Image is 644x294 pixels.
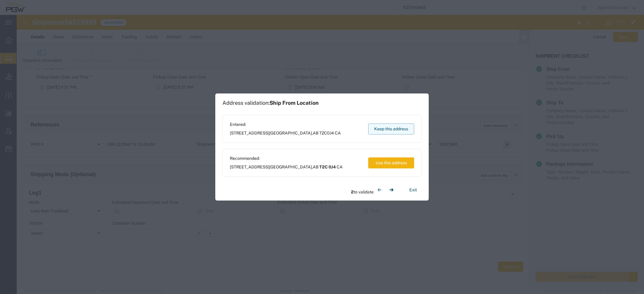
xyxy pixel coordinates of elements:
[313,165,318,169] span: AB
[230,155,343,162] span: Recommended:
[230,164,343,170] span: [STREET_ADDRESS] ,
[269,165,312,169] span: [GEOGRAPHIC_DATA]
[270,100,319,106] span: Ship From Location
[337,165,343,169] span: CA
[319,165,336,169] span: T2C 0J4
[230,121,341,128] span: Entered:
[335,131,341,135] span: CA
[222,100,319,106] h1: Address validation:
[351,184,397,196] div: to validate
[319,131,334,135] span: T2C0J4
[313,131,318,135] span: AB
[368,157,414,168] button: Use this address
[368,123,414,135] button: Keep this address
[351,190,354,194] span: 2
[230,130,341,136] span: [STREET_ADDRESS] ,
[269,131,312,135] span: [GEOGRAPHIC_DATA]
[405,185,422,195] button: Exit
